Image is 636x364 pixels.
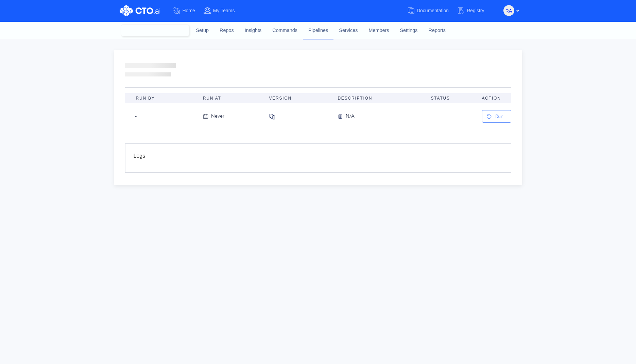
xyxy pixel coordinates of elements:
th: Run By [125,93,197,103]
span: My Teams [213,8,235,13]
a: Reports [423,21,451,40]
th: Description [332,93,425,103]
a: Home [173,4,203,17]
span: RA [505,5,512,16]
a: Registry [457,4,492,17]
a: Repos [214,21,239,40]
div: N/A [346,112,355,121]
span: Registry [467,8,484,13]
a: Pipelines [303,21,333,39]
a: Commands [267,21,303,40]
a: Members [363,21,395,40]
div: Logs [134,152,503,164]
td: - [125,103,197,129]
a: Documentation [407,4,457,17]
button: RA [503,5,514,16]
th: Version [263,93,332,103]
img: CTO.ai Logo [120,5,160,16]
a: Setup [191,21,214,40]
div: Never [211,112,224,120]
a: My Teams [203,4,243,17]
th: Run At [197,93,264,103]
th: Status [426,93,477,103]
th: Action [477,93,511,103]
img: version-icon [338,112,346,121]
a: Insights [239,21,267,40]
a: Services [333,21,363,40]
span: Home [183,8,195,13]
button: Run [482,110,511,123]
span: Documentation [417,8,449,13]
a: Settings [394,21,423,40]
